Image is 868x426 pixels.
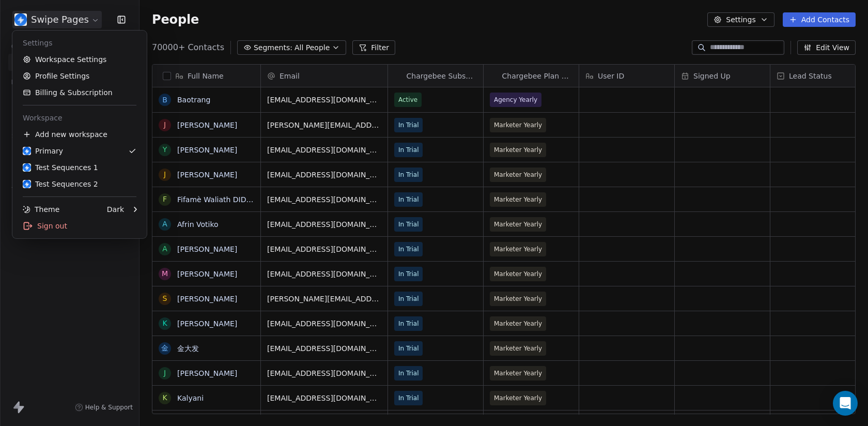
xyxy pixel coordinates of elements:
[23,147,31,155] img: user_01J93QE9VH11XXZQZDP4TWZEES.jpg
[107,204,124,215] div: Dark
[17,110,143,126] div: Workspace
[23,146,63,156] div: Primary
[23,180,31,188] img: user_01J93QE9VH11XXZQZDP4TWZEES.jpg
[17,218,143,234] div: Sign out
[17,51,143,68] a: Workspace Settings
[23,162,98,173] div: Test Sequences 1
[17,84,143,101] a: Billing & Subscription
[17,68,143,84] a: Profile Settings
[23,204,59,215] div: Theme
[23,163,31,172] img: user_01J93QE9VH11XXZQZDP4TWZEES.jpg
[23,179,98,189] div: Test Sequences 2
[17,35,143,51] div: Settings
[17,126,143,143] div: Add new workspace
